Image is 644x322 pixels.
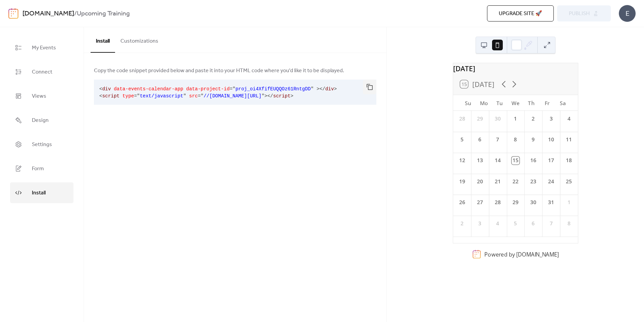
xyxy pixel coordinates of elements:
[140,93,183,99] span: text/javascript
[99,86,102,92] span: <
[547,115,555,123] div: 3
[32,139,52,150] span: Settings
[77,7,130,20] b: Upcoming Training
[484,250,559,258] div: Powered by
[476,220,484,227] div: 3
[74,7,77,20] b: /
[494,157,501,165] div: 14
[529,136,537,143] div: 9
[529,220,537,227] div: 6
[198,93,201,99] span: =
[189,93,198,99] span: src
[458,178,466,185] div: 19
[565,157,573,165] div: 18
[512,136,519,143] div: 8
[32,67,52,78] span: Connect
[512,157,519,165] div: 15
[137,93,140,99] span: "
[22,7,74,20] a: [DOMAIN_NAME]
[547,198,555,206] div: 31
[32,91,46,102] span: Views
[476,198,484,206] div: 27
[547,220,555,227] div: 7
[529,115,537,123] div: 2
[494,198,501,206] div: 28
[235,86,311,92] span: proj_oi4XfifEUQQOz61RntgDD
[565,198,573,206] div: 1
[230,86,233,92] span: =
[94,67,344,75] span: Copy the code snippet provided below and paste it into your HTML code where you'd like it to be d...
[458,136,466,143] div: 5
[311,86,314,92] span: "
[134,93,137,99] span: =
[476,95,492,111] div: Mo
[476,136,484,143] div: 6
[499,10,542,18] span: Upgrade site 🚀
[494,178,501,185] div: 21
[10,110,73,131] a: Design
[262,93,265,99] span: "
[115,27,164,52] button: Customizations
[10,158,73,179] a: Form
[565,115,573,123] div: 4
[547,136,555,143] div: 10
[494,220,501,227] div: 4
[547,178,555,185] div: 24
[8,8,18,19] img: logo
[458,220,466,227] div: 2
[273,93,290,99] span: script
[512,198,519,206] div: 29
[99,93,102,99] span: <
[494,136,501,143] div: 7
[460,95,476,111] div: Su
[565,136,573,143] div: 11
[565,220,573,227] div: 8
[32,188,46,198] span: Install
[619,5,636,22] div: E
[32,43,56,53] span: My Events
[512,115,519,123] div: 1
[325,86,334,92] span: div
[512,220,519,227] div: 5
[317,86,320,92] span: >
[453,63,578,74] div: [DATE]
[539,95,555,111] div: Fr
[264,93,267,99] span: >
[458,198,466,206] div: 26
[507,95,523,111] div: We
[10,182,73,203] a: Install
[32,115,49,126] span: Design
[10,61,73,82] a: Connect
[334,86,337,92] span: >
[529,178,537,185] div: 23
[565,178,573,185] div: 25
[458,157,466,165] div: 12
[114,86,183,92] span: data-events-calendar-app
[201,93,204,99] span: "
[529,198,537,206] div: 30
[476,157,484,165] div: 13
[204,93,262,99] span: //[DOMAIN_NAME][URL]
[529,157,537,165] div: 16
[319,86,325,92] span: </
[10,37,73,58] a: My Events
[267,93,273,99] span: </
[102,93,120,99] span: script
[232,86,235,92] span: "
[183,93,186,99] span: "
[10,134,73,155] a: Settings
[290,93,293,99] span: >
[555,95,571,111] div: Sa
[516,250,558,258] a: [DOMAIN_NAME]
[91,27,115,53] button: Install
[102,86,111,92] span: div
[458,115,466,123] div: 28
[32,164,44,174] span: Form
[122,93,134,99] span: type
[476,178,484,185] div: 20
[547,157,555,165] div: 17
[476,115,484,123] div: 29
[523,95,539,111] div: Th
[487,5,554,21] button: Upgrade site 🚀
[492,95,507,111] div: Tu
